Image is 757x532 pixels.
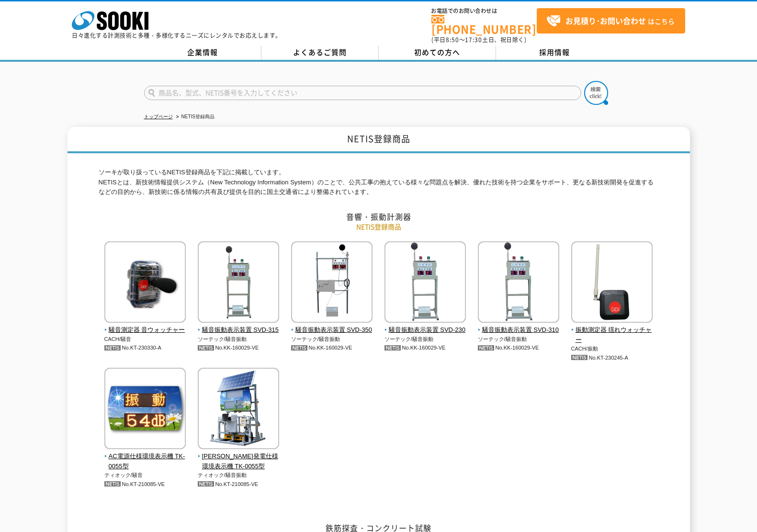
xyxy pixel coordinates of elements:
span: 騒音振動表示装置 SVD-230 [384,325,466,335]
img: 騒音振動表示装置 SVD-350 [291,241,373,325]
img: btn_search.png [584,81,608,105]
a: 企業情報 [144,45,261,60]
p: ティオック/騒音 [104,471,186,479]
h1: NETIS登録商品 [68,127,690,153]
p: No.KK-160029-VE [478,343,560,353]
li: NETIS登録商品 [174,112,215,122]
span: AC電源仕様環境表示機 TK-0055型 [104,452,186,472]
p: ソーテック/騒音振動 [198,335,280,343]
p: No.KT-210085-VE [198,479,280,489]
p: NETIS登録商品 [99,222,659,232]
p: No.KT-230330-A [104,343,186,353]
p: ティオック/騒音振動 [198,471,280,479]
img: 騒音振動表示装置 SVD-310 [478,241,559,325]
img: 騒音振動表示装置 SVD-315 [198,241,279,325]
input: 商品名、型式、NETIS番号を入力してください [144,86,581,100]
img: AC電源仕様環境表示機 TK-0055型 [104,368,186,452]
span: 騒音振動表示装置 SVD-350 [291,325,373,335]
a: 振動測定器 揺れウォッチャー [571,316,653,345]
a: 騒音測定器 音ウォッチャー [104,316,186,335]
span: 騒音振動表示装置 SVD-310 [478,325,560,335]
p: ソーテック/騒音振動 [384,335,466,343]
p: No.KT-210085-VE [104,479,186,489]
a: AC電源仕様環境表示機 TK-0055型 [104,442,186,471]
p: No.KT-230245-A [571,353,653,363]
a: よくあるご質問 [261,45,379,60]
a: お見積り･お問い合わせはこちら [537,8,685,34]
p: 日々進化する計測技術と多種・多様化するニーズにレンタルでお応えします。 [72,33,282,38]
a: [PERSON_NAME]発電仕様環境表示機 TK-0055型 [198,442,280,471]
p: No.KK-160029-VE [291,343,373,353]
img: 騒音振動表示装置 SVD-230 [384,241,466,325]
a: 騒音振動表示装置 SVD-315 [198,316,280,335]
a: [PHONE_NUMBER] [431,15,537,34]
strong: お見積り･お問い合わせ [565,15,646,26]
span: 初めての方へ [414,47,460,57]
h2: 音響・振動計測器 [99,212,659,222]
img: 振動測定器 揺れウォッチャー [571,241,653,325]
p: ソーテック/騒音振動 [478,335,560,343]
span: 騒音振動表示装置 SVD-315 [198,325,280,335]
span: 振動測定器 揺れウォッチャー [571,325,653,345]
a: 騒音振動表示装置 SVD-350 [291,316,373,335]
span: (平日 ～ 土日、祝日除く) [431,35,526,44]
span: お電話でのお問い合わせは [431,8,537,14]
a: 採用情報 [496,45,613,60]
a: トップページ [144,114,173,119]
img: 太陽光発電仕様環境表示機 TK-0055型 [198,368,279,452]
p: No.KK-160029-VE [384,343,466,353]
a: 騒音振動表示装置 SVD-310 [478,316,560,335]
span: はこちら [546,14,675,28]
a: 騒音振動表示装置 SVD-230 [384,316,466,335]
a: 初めての方へ [379,45,496,60]
p: CACH/騒音 [104,335,186,343]
span: 17:30 [465,35,482,44]
p: ソーキが取り扱っているNETIS登録商品を下記に掲載しています。 NETISとは、新技術情報提供システム（New Technology Information System）のことで、公共工事の... [99,168,659,197]
p: No.KK-160029-VE [198,343,280,353]
p: ソーテック/騒音振動 [291,335,373,343]
span: 騒音測定器 音ウォッチャー [104,325,186,335]
img: 騒音測定器 音ウォッチャー [104,241,186,325]
span: 8:50 [446,35,459,44]
span: [PERSON_NAME]発電仕様環境表示機 TK-0055型 [198,452,280,472]
p: CACH/振動 [571,345,653,353]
